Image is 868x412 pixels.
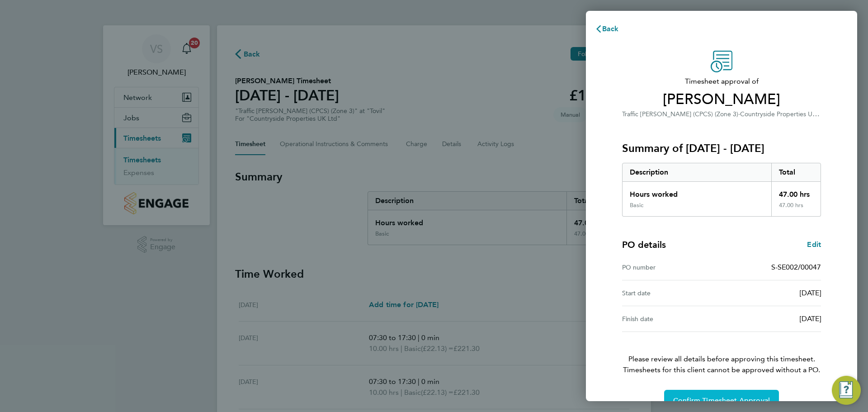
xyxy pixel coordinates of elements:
div: Total [771,163,821,181]
div: Summary of 25 - 31 Aug 2025 [622,163,821,217]
span: Countryside Properties UK Ltd [740,109,828,118]
div: Description [623,163,771,181]
h3: Summary of [DATE] - [DATE] [622,141,821,156]
span: · [738,110,740,118]
span: Traffic [PERSON_NAME] (CPCS) (Zone 3) [622,110,738,118]
span: S-SE002/00047 [771,263,821,271]
div: Start date [622,288,722,298]
div: Basic [630,202,643,209]
h4: PO details [622,238,666,251]
span: [PERSON_NAME] [622,90,821,109]
span: Timesheets for this client cannot be approved without a PO. [611,365,832,375]
span: Confirm Timesheet Approval [673,396,770,405]
button: Engage Resource Center [832,376,861,405]
a: Edit [807,239,821,250]
div: [DATE] [722,313,821,324]
div: [DATE] [722,288,821,298]
div: 47.00 hrs [771,182,821,202]
span: Edit [807,240,821,249]
div: PO number [622,262,722,273]
div: 47.00 hrs [771,202,821,216]
div: Finish date [622,313,722,324]
p: Please review all details before approving this timesheet. [611,332,832,375]
button: Back [586,20,628,38]
div: Hours worked [623,182,771,202]
button: Confirm Timesheet Approval [664,390,779,412]
span: Timesheet approval of [622,76,821,87]
span: Back [602,24,619,33]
